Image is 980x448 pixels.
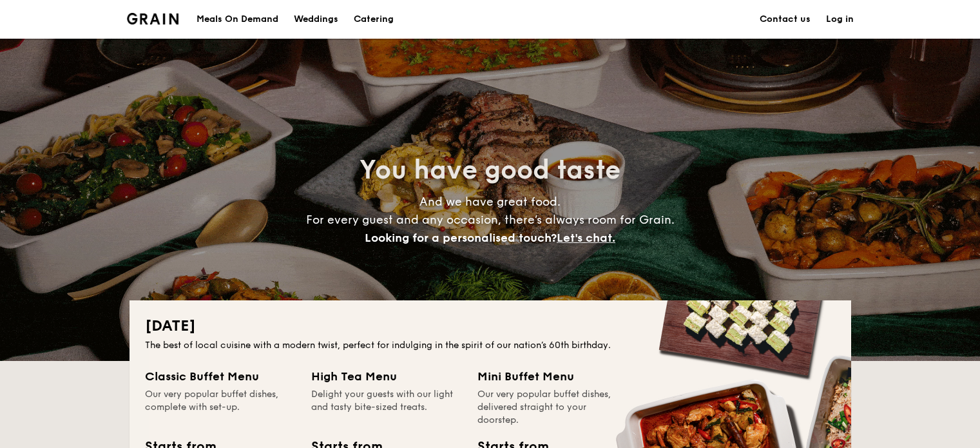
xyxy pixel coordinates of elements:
div: The best of local cuisine with a modern twist, perfect for indulging in the spirit of our nation’... [145,339,836,352]
span: And we have great food. For every guest and any occasion, there’s always room for Grain. [306,195,675,245]
img: Grain [127,13,179,24]
div: Our very popular buffet dishes, complete with set-up. [145,388,296,427]
div: High Tea Menu [311,367,462,385]
div: Our very popular buffet dishes, delivered straight to your doorstep. [477,388,628,427]
div: Classic Buffet Menu [145,367,296,385]
span: Let's chat. [557,231,615,245]
span: You have good taste [360,155,620,186]
div: Delight your guests with our light and tasty bite-sized treats. [311,388,462,427]
a: Logotype [127,13,179,24]
h2: [DATE] [145,316,836,336]
span: Looking for a personalised touch? [365,231,557,245]
div: Mini Buffet Menu [477,367,628,385]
